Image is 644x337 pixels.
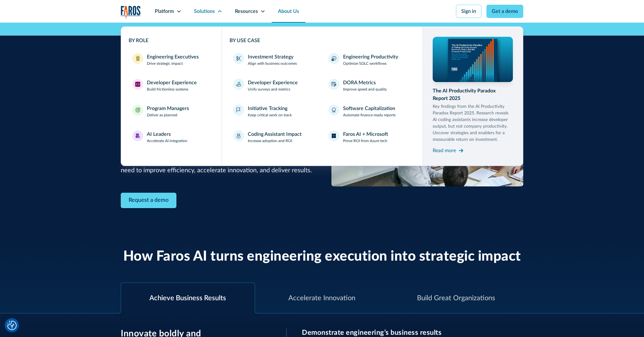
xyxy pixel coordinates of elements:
img: AI Leaders [135,133,140,138]
a: Software CapitalizationAutomate finance-ready reports [325,101,415,122]
div: The AI Productivity Paradox Report 2025 [433,87,513,102]
a: Engineering ExecutivesEngineering ExecutivesDrive strategic impact [129,49,214,70]
div: Build Great Organizations [417,293,495,303]
p: Unify surveys and metrics [248,86,290,92]
h2: How Faros AI turns engineering execution into strategic impact [123,248,521,265]
p: Prove ROI from Azure tech [343,138,387,144]
nav: Solutions [121,23,523,166]
p: Automate finance-ready reports [343,112,396,118]
a: Program ManagersProgram ManagersDeliver as planned [129,101,214,122]
div: Investment Strategy [248,53,293,61]
div: Program Managers [147,105,189,112]
div: AI Leaders [147,130,171,138]
a: Get a demo [486,5,523,18]
a: Contact Modal [121,193,176,208]
img: Logo of the analytics and reporting company Faros. [121,6,141,19]
p: Build frictionless systems [147,86,188,92]
img: Engineering Executives [135,56,140,61]
div: BY ROLE [129,37,214,44]
a: Developer ExperienceUnify surveys and metrics [230,75,320,96]
img: Program Managers [135,108,140,113]
div: Solutions [194,8,215,15]
div: Platform [155,8,174,15]
div: Coding Assistant Impact [248,130,302,138]
p: Keep critical work on track [248,112,292,118]
p: Improve speed and quality [343,86,387,92]
div: Achieve Business Results [149,293,226,303]
div: BY USE CASE [230,37,415,44]
a: Sign in [456,5,481,18]
a: Developer ExperienceDeveloper ExperienceBuild frictionless systems [129,75,214,96]
a: Investment StrategyAlign with business outcomes [230,49,320,70]
p: Key findings from the AI Productivity Paradox Report 2025. Research reveals AI coding assistants ... [433,103,513,143]
a: The AI Productivity Paradox Report 2025Key findings from the AI Productivity Paradox Report 2025.... [433,37,513,156]
p: Optimize SDLC workflows [343,61,386,66]
div: Resources [235,8,258,15]
div: Engineering Productivity [343,53,398,61]
a: Coding Assistant ImpactIncrease adoption and ROI [230,127,320,147]
p: Increase adoption and ROI [248,138,292,144]
img: Developer Experience [135,82,140,87]
p: Drive strategic impact [147,61,183,66]
div: DORA Metrics [343,79,376,86]
div: Developer Experience [147,79,197,86]
a: Initiative TrackingKeep critical work on track [230,101,320,122]
p: Deliver as planned [147,112,177,118]
a: Faros AI + MicrosoftProve ROI from Azure tech [325,127,415,147]
div: Developer Experience [248,79,298,86]
div: Read more [433,147,456,154]
button: Cookie Settings [7,321,17,330]
div: Software Capitalization [343,105,395,112]
div: Faros AI + Microsoft [343,130,388,138]
a: DORA MetricsImprove speed and quality [325,75,415,96]
h3: Demonstrate engineering’s business results [302,329,523,337]
p: Align with business outcomes [248,61,297,66]
div: Accelerate Innovation [288,293,355,303]
a: AI LeadersAI LeadersAccelerate AI integration [129,127,214,147]
div: Engineering Executives [147,53,199,61]
img: Revisit consent button [7,321,17,330]
div: Initiative Tracking [248,105,287,112]
a: Engineering ProductivityOptimize SDLC workflows [325,49,415,70]
a: home [121,6,141,19]
p: Accelerate AI integration [147,138,187,144]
